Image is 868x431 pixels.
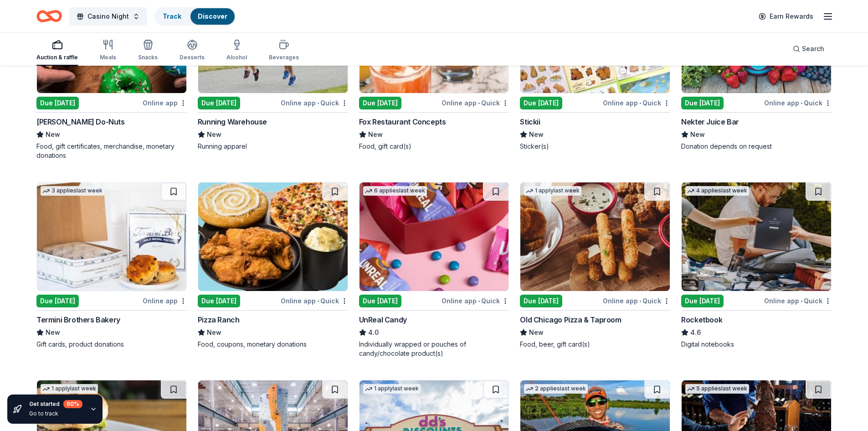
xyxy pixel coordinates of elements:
[639,297,641,305] span: •
[520,182,670,291] img: Image for Old Chicago Pizza & Taproom
[764,97,832,109] div: Online app Quick
[36,340,187,349] div: Gift cards, product donations
[801,99,802,107] span: •
[29,410,82,417] div: Go to track
[198,142,348,151] div: Running apparel
[359,340,509,358] div: Individually wrapped or pouches of candy/chocolate product(s)
[180,36,205,66] button: Desserts
[368,129,383,140] span: New
[685,384,749,394] div: 5 applies last week
[524,384,588,394] div: 2 applies last week
[226,36,247,66] button: Alcohol
[478,297,480,305] span: •
[143,295,187,306] div: Online app
[29,400,82,408] div: Get started
[198,295,240,307] div: Due [DATE]
[359,182,509,358] a: Image for UnReal Candy6 applieslast weekDue [DATE]Online app•QuickUnReal Candy4.0Individually wra...
[363,384,421,394] div: 1 apply last week
[87,11,129,22] span: Casino Night
[801,297,802,305] span: •
[36,295,79,307] div: Due [DATE]
[359,142,509,151] div: Food, gift card(s)
[639,99,641,107] span: •
[363,186,427,196] div: 6 applies last week
[442,97,509,109] div: Online app Quick
[786,40,832,58] button: Search
[359,314,407,325] div: UnReal Candy
[46,129,60,140] span: New
[520,116,540,127] div: Stickii
[198,314,240,325] div: Pizza Ranch
[198,182,348,349] a: Image for Pizza RanchDue [DATE]Online app•QuickPizza RanchNewFood, coupons, monetary donations
[100,36,116,66] button: Meals
[520,340,670,349] div: Food, beer, gift card(s)
[520,142,670,151] div: Sticker(s)
[41,186,104,196] div: 3 applies last week
[180,54,205,61] div: Desserts
[36,97,79,109] div: Due [DATE]
[802,43,824,54] span: Search
[41,384,98,394] div: 1 apply last week
[520,314,621,325] div: Old Chicago Pizza & Taproom
[138,36,158,66] button: Snacks
[690,327,701,338] span: 4.6
[36,54,78,61] div: Auction & raffle
[138,54,158,61] div: Snacks
[281,97,348,109] div: Online app Quick
[36,182,187,349] a: Image for Termini Brothers Bakery3 applieslast weekDue [DATE]Online appTermini Brothers BakeryNew...
[36,36,78,66] button: Auction & raffle
[681,116,739,127] div: Nekter Juice Bar
[603,97,670,109] div: Online app Quick
[317,297,319,305] span: •
[360,182,509,291] img: Image for UnReal Candy
[207,129,221,140] span: New
[198,97,240,109] div: Due [DATE]
[478,99,480,107] span: •
[154,7,236,26] button: TrackDiscover
[198,116,267,127] div: Running Warehouse
[37,182,186,291] img: Image for Termini Brothers Bakery
[36,5,62,27] a: Home
[198,12,227,20] a: Discover
[226,54,247,61] div: Alcohol
[63,400,82,408] div: 60 %
[69,7,147,26] button: Casino Night
[36,116,125,127] div: [PERSON_NAME] Do-Nuts
[764,295,832,306] div: Online app Quick
[520,182,670,349] a: Image for Old Chicago Pizza & Taproom1 applylast weekDue [DATE]Online app•QuickOld Chicago Pizza ...
[36,142,187,160] div: Food, gift certificates, merchandise, monetary donations
[529,129,544,140] span: New
[520,97,562,109] div: Due [DATE]
[143,97,187,109] div: Online app
[269,36,299,66] button: Beverages
[36,314,120,325] div: Termini Brothers Bakery
[198,182,348,291] img: Image for Pizza Ranch
[529,327,544,338] span: New
[681,142,832,151] div: Donation depends on request
[681,97,724,109] div: Due [DATE]
[681,314,722,325] div: Rocketbook
[442,295,509,306] div: Online app Quick
[163,12,181,20] a: Track
[753,8,819,25] a: Earn Rewards
[359,97,401,109] div: Due [DATE]
[100,54,116,61] div: Meals
[46,327,60,338] span: New
[368,327,379,338] span: 4.0
[520,295,562,307] div: Due [DATE]
[690,129,705,140] span: New
[269,54,299,61] div: Beverages
[681,340,832,349] div: Digital notebooks
[207,327,221,338] span: New
[359,295,401,307] div: Due [DATE]
[198,340,348,349] div: Food, coupons, monetary donations
[681,182,832,349] a: Image for Rocketbook4 applieslast weekDue [DATE]Online app•QuickRocketbook4.6Digital notebooks
[681,295,724,307] div: Due [DATE]
[317,99,319,107] span: •
[359,116,446,127] div: Fox Restaurant Concepts
[685,186,749,196] div: 4 applies last week
[682,182,831,291] img: Image for Rocketbook
[524,186,581,196] div: 1 apply last week
[281,295,348,306] div: Online app Quick
[603,295,670,306] div: Online app Quick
